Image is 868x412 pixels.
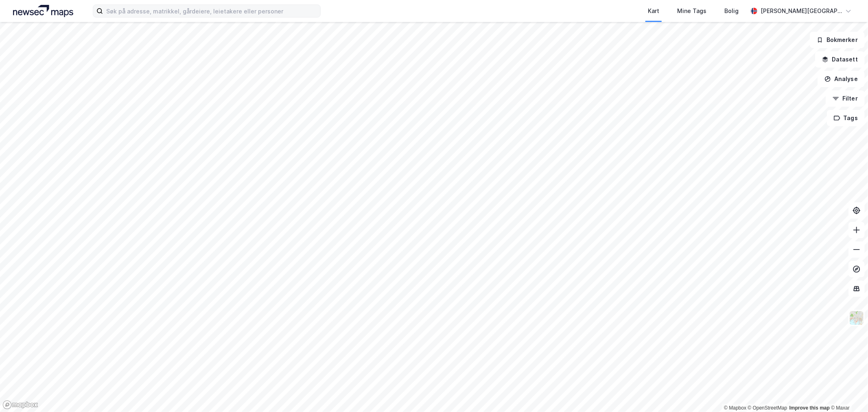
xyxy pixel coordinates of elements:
[677,6,706,16] div: Mine Tags
[648,6,659,16] div: Kart
[103,5,320,17] input: Søk på adresse, matrikkel, gårdeiere, leietakere eller personer
[13,5,73,17] img: logo.a4113a55bc3d86da70a041830d287a7e.svg
[724,6,739,16] div: Bolig
[761,6,842,16] div: [PERSON_NAME][GEOGRAPHIC_DATA]
[827,373,868,412] iframe: Chat Widget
